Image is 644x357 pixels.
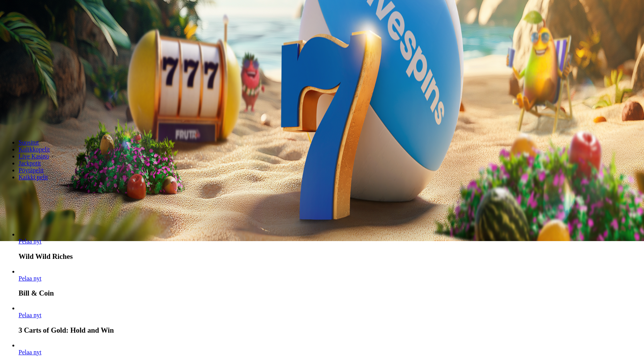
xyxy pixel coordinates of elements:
header: Lobby [3,126,641,195]
a: Kolikkopelit [19,146,50,153]
article: Wild Wild Riches [19,231,641,261]
article: Bill & Coin [19,268,641,298]
h3: Bill & Coin [19,289,641,297]
a: Kaikki pelit [19,174,48,180]
a: Gods Gone Wild [19,349,41,355]
nav: Lobby [3,126,641,181]
a: Pöytäpelit [19,167,44,173]
a: Wild Wild Riches [19,238,41,245]
span: Pelaa nyt [19,312,41,318]
span: Pelaa nyt [19,238,41,245]
a: 3 Carts of Gold: Hold and Win [19,312,41,318]
article: 3 Carts of Gold: Hold and Win [19,305,641,335]
h3: Wild Wild Riches [19,252,641,261]
a: Jackpotit [19,160,41,167]
a: Suositut [19,139,39,146]
h3: 3 Carts of Gold: Hold and Win [19,326,641,335]
span: Pelaa nyt [19,349,41,355]
a: Bill & Coin [19,275,41,282]
span: Pelaa nyt [19,275,41,282]
a: Live Kasino [19,153,49,160]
